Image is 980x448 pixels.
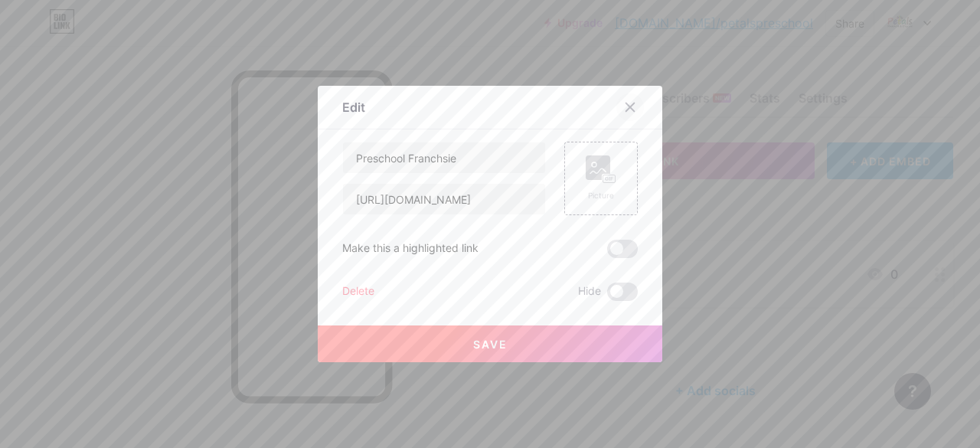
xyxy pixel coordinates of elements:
div: Picture [586,190,616,201]
button: Save [318,325,662,362]
div: Delete [342,283,374,301]
span: Hide [578,283,601,301]
div: Edit [342,98,365,116]
div: Make this a highlighted link [342,240,479,258]
span: Save [473,338,508,351]
input: URL [343,184,545,214]
input: Title [343,142,545,173]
